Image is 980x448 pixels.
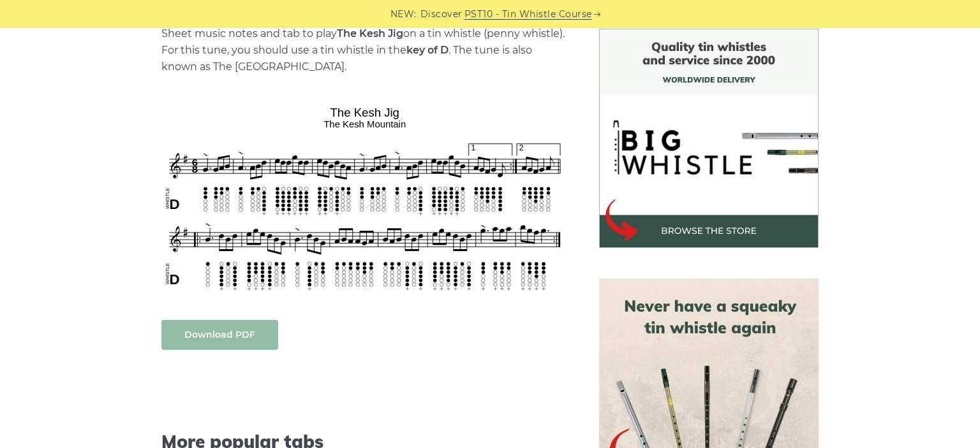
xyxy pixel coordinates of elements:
strong: key of D [406,44,449,56]
img: The Kesh Jig Tin Whistle Tabs & Sheet Music [161,101,568,294]
img: BigWhistle Tin Whistle Store [599,29,819,248]
strong: The Kesh Jig [337,27,403,40]
span: Discover [420,7,463,22]
p: Sheet music notes and tab to play on a tin whistle (penny whistle). For this tune, you should use... [161,25,568,75]
a: PST10 - Tin Whistle Course [464,7,592,22]
a: Download PDF [161,320,278,350]
span: NEW: [390,7,417,22]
